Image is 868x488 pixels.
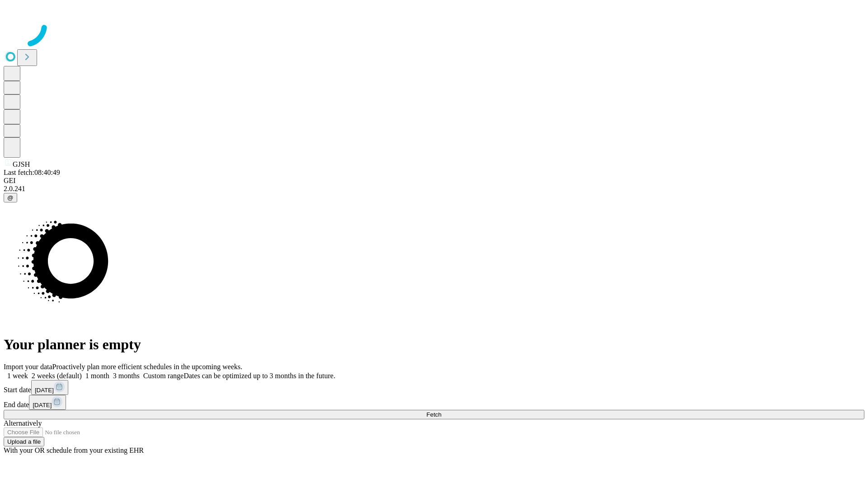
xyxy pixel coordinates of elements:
[4,169,60,176] span: Last fetch: 08:40:49
[184,372,335,380] span: Dates can be optimized up to 3 months in the future.
[29,395,66,410] button: [DATE]
[4,185,864,193] div: 2.0.241
[31,380,68,395] button: [DATE]
[13,160,30,168] span: GJSH
[4,410,864,419] button: Fetch
[4,363,52,371] span: Import your data
[4,177,864,185] div: GEI
[7,372,28,380] span: 1 week
[143,372,184,380] span: Custom range
[32,372,82,380] span: 2 weeks (default)
[4,336,864,353] h1: Your planner is empty
[35,387,54,394] span: [DATE]
[4,380,864,395] div: Start date
[4,193,17,202] button: @
[4,395,864,410] div: End date
[7,194,14,201] span: @
[426,411,441,418] span: Fetch
[4,437,44,446] button: Upload a file
[113,372,140,380] span: 3 months
[4,419,42,427] span: Alternatively
[4,446,144,454] span: With your OR schedule from your existing EHR
[85,372,109,380] span: 1 month
[52,363,242,371] span: Proactively plan more efficient schedules in the upcoming weeks.
[33,402,52,408] span: [DATE]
